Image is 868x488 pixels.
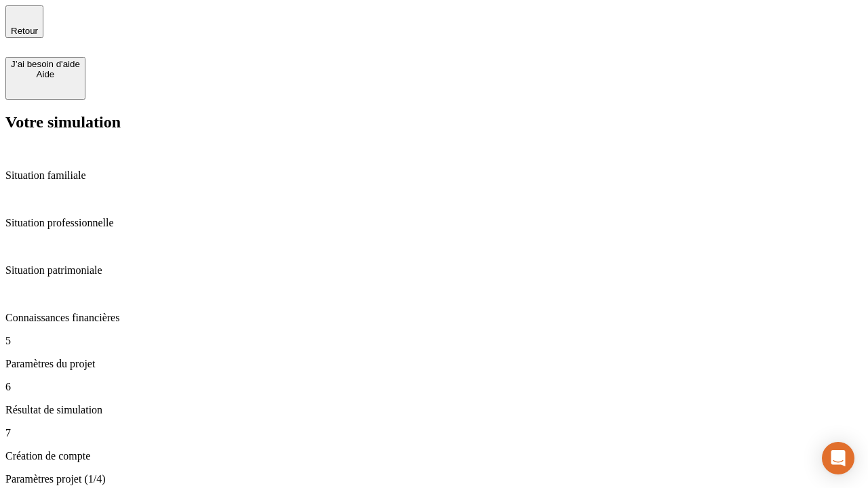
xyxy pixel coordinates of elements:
p: 7 [5,427,863,439]
p: 6 [5,381,863,393]
p: Connaissances financières [5,312,863,324]
p: Situation familiale [5,169,863,182]
div: Aide [11,69,80,79]
button: Retour [5,5,43,38]
p: Création de compte [5,450,863,462]
span: Retour [11,26,38,36]
p: Paramètres projet (1/4) [5,473,863,485]
h2: Votre simulation [5,113,863,131]
p: Situation professionnelle [5,217,863,229]
button: J’ai besoin d'aideAide [5,57,85,100]
div: J’ai besoin d'aide [11,59,80,69]
p: Résultat de simulation [5,404,863,416]
p: Situation patrimoniale [5,264,863,277]
p: 5 [5,335,863,347]
div: Open Intercom Messenger [822,442,854,474]
p: Paramètres du projet [5,358,863,370]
